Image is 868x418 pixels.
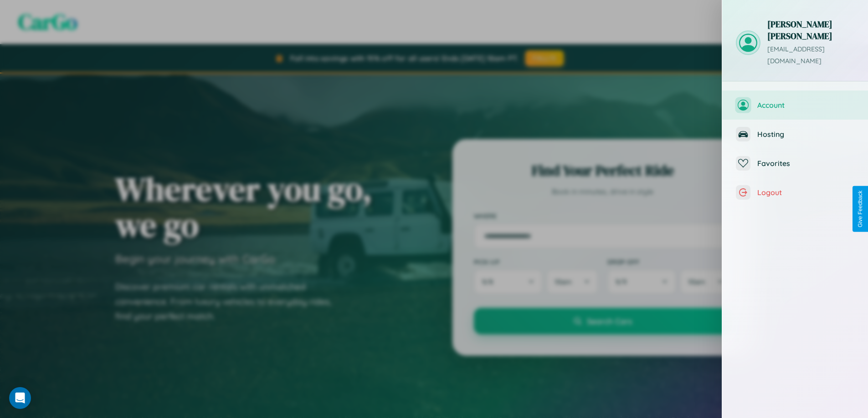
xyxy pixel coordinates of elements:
button: Favorites [722,149,868,178]
span: Logout [757,188,854,197]
p: [EMAIL_ADDRESS][DOMAIN_NAME] [767,44,854,67]
span: Favorites [757,159,854,168]
button: Account [722,91,868,120]
span: Hosting [757,130,854,139]
div: Open Intercom Messenger [9,387,31,409]
h3: [PERSON_NAME] [PERSON_NAME] [767,18,854,42]
button: Hosting [722,120,868,149]
span: Account [757,101,854,110]
div: Give Feedback [857,191,863,227]
button: Logout [722,178,868,207]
